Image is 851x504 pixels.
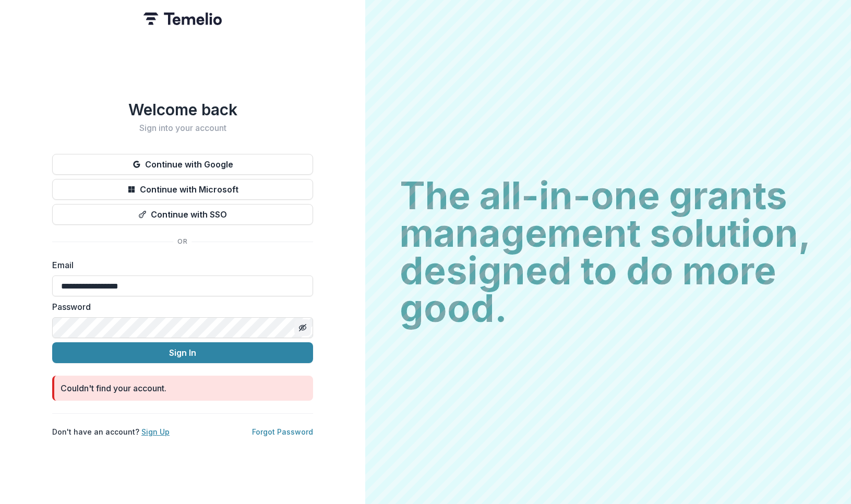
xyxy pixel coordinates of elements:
[52,301,307,313] label: Password
[52,123,313,133] h2: Sign into your account
[52,342,313,363] button: Sign In
[52,204,313,225] button: Continue with SSO
[143,13,222,25] img: Temelio
[61,382,166,394] div: Couldn't find your account.
[52,154,313,175] button: Continue with Google
[252,427,313,436] a: Forgot Password
[52,426,170,437] p: Don't have an account?
[141,427,170,436] a: Sign Up
[52,179,313,200] button: Continue with Microsoft
[52,100,313,119] h1: Welcome back
[294,319,311,336] button: Toggle password visibility
[52,259,307,271] label: Email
